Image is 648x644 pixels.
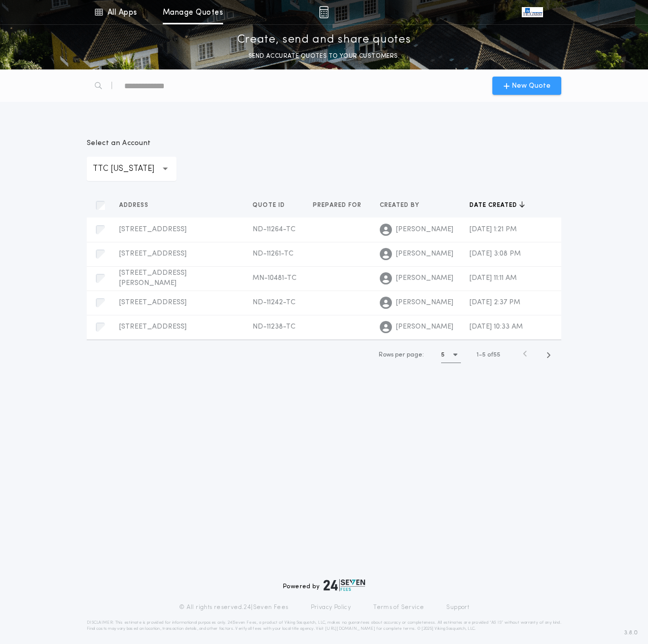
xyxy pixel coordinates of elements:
span: New Quote [512,81,551,91]
span: [DATE] 3:08 PM [470,250,521,258]
button: Address [119,200,156,210]
button: Quote ID [253,200,293,210]
span: [PERSON_NAME] [396,273,453,283]
img: vs-icon [522,7,543,17]
img: img [319,6,329,18]
span: Rows per page: [379,352,424,358]
span: [DATE] 1:21 PM [470,226,517,233]
button: Date created [470,200,525,210]
span: [PERSON_NAME] [396,225,453,235]
span: [PERSON_NAME] [396,298,453,308]
p: © All rights reserved. 24|Seven Fees [179,603,289,612]
a: Terms of Service [373,603,424,612]
img: logo [323,579,365,591]
button: 5 [441,347,461,363]
span: 5 [482,352,486,358]
span: [DATE] 11:11 AM [470,274,517,282]
a: Privacy Policy [311,603,351,612]
span: [STREET_ADDRESS] [119,250,187,258]
span: Address [119,201,151,209]
span: [STREET_ADDRESS][PERSON_NAME] [119,269,187,287]
span: [PERSON_NAME] [396,249,453,259]
span: Created by [380,201,421,209]
h1: 5 [441,350,445,360]
span: Quote ID [253,201,287,209]
span: 1 [477,352,479,358]
button: Created by [380,200,427,210]
p: DISCLAIMER: This estimate is provided for informational purposes only. 24|Seven Fees, a product o... [87,620,561,632]
p: Create, send and share quotes [237,32,411,48]
p: Select an Account [87,138,176,149]
span: MN-10481-TC [253,274,297,282]
span: [STREET_ADDRESS] [119,226,187,233]
p: SEND ACCURATE QUOTES TO YOUR CUSTOMERS. [248,51,400,61]
span: Date created [470,201,519,209]
span: ND-11238-TC [253,323,296,331]
span: Prepared for [313,201,364,209]
span: ND-11264-TC [253,226,296,233]
button: TTC [US_STATE] [87,157,176,181]
span: [DATE] 2:37 PM [470,299,520,306]
span: [DATE] 10:33 AM [470,323,523,331]
span: ND-11261-TC [253,250,294,258]
div: Powered by [283,579,365,591]
button: New Quote [492,77,561,95]
span: [PERSON_NAME] [396,322,453,332]
span: [STREET_ADDRESS] [119,323,187,331]
p: TTC [US_STATE] [93,163,170,175]
span: ND-11242-TC [253,299,296,306]
a: [URL][DOMAIN_NAME] [325,627,375,631]
span: 3.8.0 [624,628,638,637]
span: of 55 [487,350,500,360]
a: Support [446,603,469,612]
span: [STREET_ADDRESS] [119,299,187,306]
